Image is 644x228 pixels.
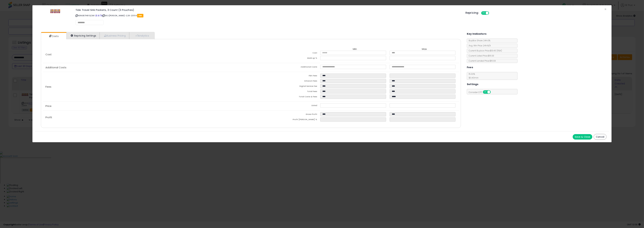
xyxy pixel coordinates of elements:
td: Additional Costs [251,65,320,70]
td: Listed [251,103,320,109]
span: $13.45 [490,49,502,52]
a: Repricing Settings [66,32,100,39]
span: × [604,7,607,12]
h5: Repricing: [465,12,479,14]
td: Gross Profit [251,112,320,117]
span: Current Listed Price: $16.93 [467,54,494,57]
td: Amazon Fees [251,79,320,84]
h5: Fees [467,65,473,70]
span: Avg. Win Price 24h: N/A [467,44,491,47]
td: Cost [251,51,320,56]
span: FBA [137,14,143,17]
p: Additional Costs [43,66,251,69]
td: Total Costs & Fees [251,95,320,100]
td: Total Fees [251,89,320,95]
td: Mark up % [251,56,320,61]
button: Cancel [594,134,607,140]
h3: Tide Travel Sink Packets, 3 Count (3 Pouches) [75,9,461,11]
h5: Settings [467,82,478,86]
td: Digital Service Fee [251,84,320,89]
a: Costs [41,33,66,40]
p: Cost [43,53,251,56]
span: Current Buybox Price: [467,49,502,52]
span: ON [482,12,486,15]
p: ASIN: B07H81QCM1 | SKU: [PERSON_NAME]-2.28-231114 [75,13,461,18]
a: BuyBox page [95,14,97,17]
a: Your listing only [100,14,102,17]
span: ( FBA ) [497,49,502,52]
span: 15.00 % [467,73,478,79]
span: $0.40 min [467,76,478,79]
th: Min [320,48,390,51]
span: BuyBox Share 24h: 0% [467,39,490,42]
td: Profit [PERSON_NAME] % [251,117,320,123]
p: Fees [43,85,251,88]
p: Profit [43,116,251,119]
th: Max [390,48,459,51]
span: ON [483,91,487,94]
a: Analytics [129,32,154,39]
span: OFF [490,91,496,94]
img: 5160mTnKk2L._SL60_.jpg [50,9,60,13]
span: Consider CPT: [467,91,495,94]
span: OFF [488,12,494,15]
h5: Key Indicators [467,32,487,36]
td: FBA Fees [251,74,320,79]
button: Save & Close [573,134,592,140]
p: Price [43,105,251,107]
span: Current Landed Price: $16.93 [467,59,496,62]
a: Business Pricing [100,32,129,39]
a: All offer listings [98,14,99,17]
